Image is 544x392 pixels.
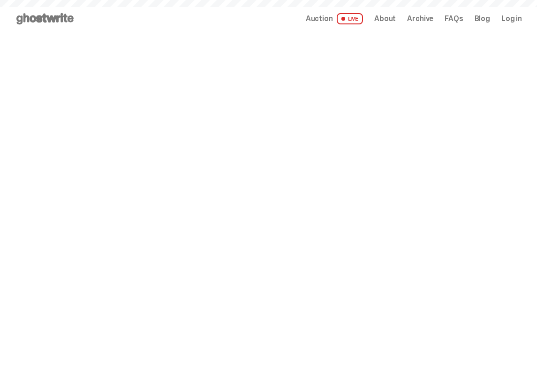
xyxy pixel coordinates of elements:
[337,13,363,24] span: LIVE
[374,15,396,23] a: About
[407,15,433,23] a: Archive
[501,15,522,23] a: Log in
[306,15,333,23] span: Auction
[445,15,463,23] a: FAQs
[306,13,363,24] a: Auction LIVE
[475,15,490,23] a: Blog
